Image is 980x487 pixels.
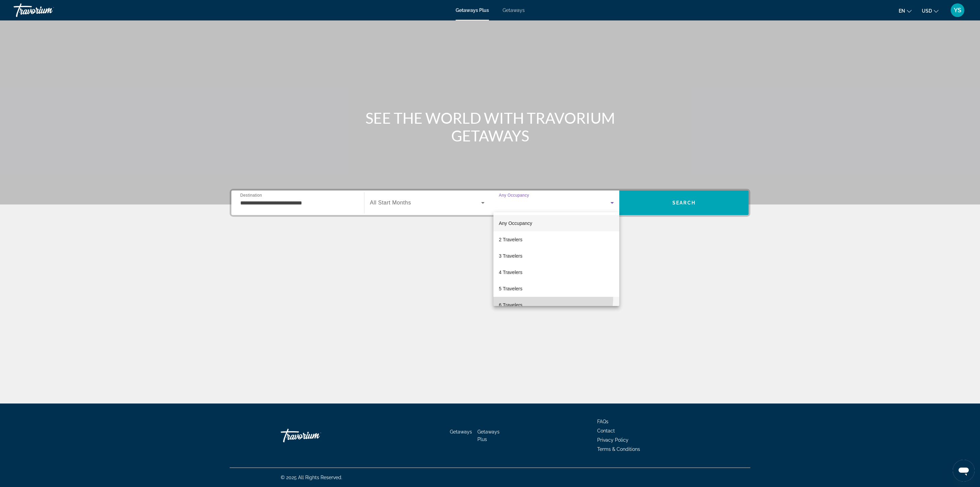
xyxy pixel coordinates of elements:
[499,220,532,226] span: Any Occupancy
[499,285,522,293] span: 5 Travelers
[499,268,522,276] span: 4 Travelers
[499,235,522,244] span: 2 Travelers
[953,460,975,482] iframe: Button to launch messaging window
[499,252,522,260] span: 3 Travelers
[499,301,522,309] span: 6 Travelers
